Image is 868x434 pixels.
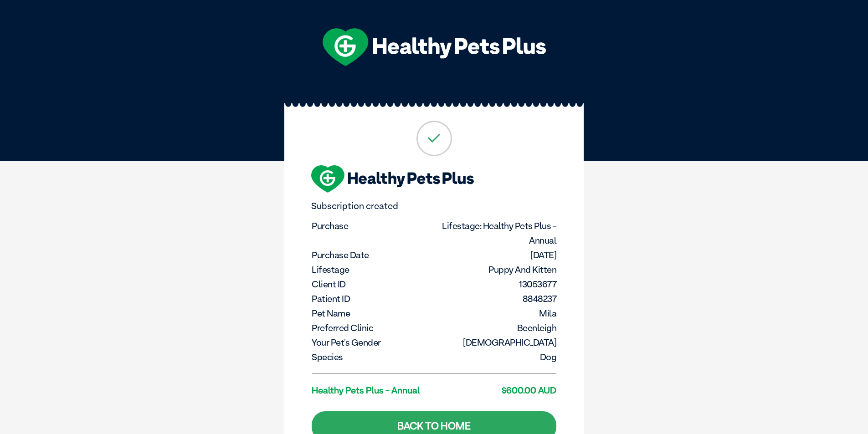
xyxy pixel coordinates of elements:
dd: $600.00 AUD [435,383,557,398]
dt: Healthy Pets Plus - Annual [312,383,433,398]
dt: Lifestage [312,262,433,277]
dd: 8848237 [435,291,557,306]
dd: [DATE] [435,248,557,262]
img: hpp-logo-landscape-green-white.png [323,28,546,66]
dd: [DEMOGRAPHIC_DATA] [435,335,557,350]
img: hpp-logo [311,165,474,193]
p: Subscription created [311,201,557,211]
dt: Preferred Clinic [312,321,433,335]
dt: Species [312,350,433,364]
dd: Puppy and Kitten [435,262,557,277]
dt: Purchase Date [312,248,433,262]
dt: Patient ID [312,291,433,306]
dt: Client ID [312,277,433,291]
dd: Dog [435,350,557,364]
dt: Purchase [312,219,433,233]
dd: 13053677 [435,277,557,291]
dt: Your pet's gender [312,335,433,350]
dt: Pet Name [312,306,433,321]
dd: Beenleigh [435,321,557,335]
dd: Mila [435,306,557,321]
dd: Lifestage: Healthy Pets Plus - Annual [435,219,557,248]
